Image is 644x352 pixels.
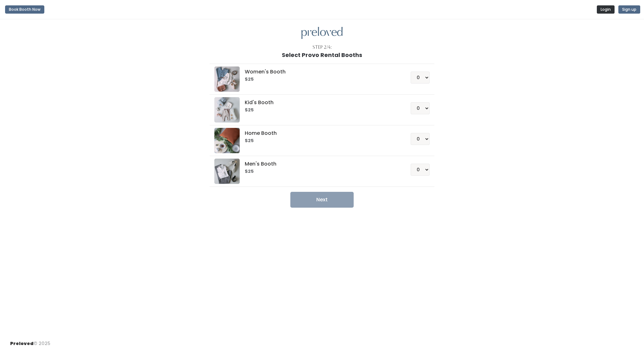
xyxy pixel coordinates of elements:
img: preloved logo [214,66,240,92]
img: preloved logo [301,27,343,39]
h6: $25 [245,108,395,113]
h6: $25 [245,77,395,82]
div: Step 2/4: [313,44,332,51]
span: Preloved [10,340,34,347]
h5: Men's Booth [245,161,395,167]
h5: Kid's Booth [245,100,395,105]
h6: $25 [245,138,395,143]
img: preloved logo [214,159,240,184]
div: © 2025 [10,335,50,347]
h1: Select Provo Rental Booths [282,52,362,58]
img: preloved logo [214,97,240,123]
img: preloved logo [214,128,240,153]
button: Next [290,192,354,208]
a: Book Booth Now [5,3,44,16]
button: Book Booth Now [5,5,44,14]
h6: $25 [245,169,395,174]
h5: Home Booth [245,130,395,136]
h5: Women's Booth [245,69,395,75]
button: Sign up [618,5,640,14]
button: Login [597,5,615,14]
